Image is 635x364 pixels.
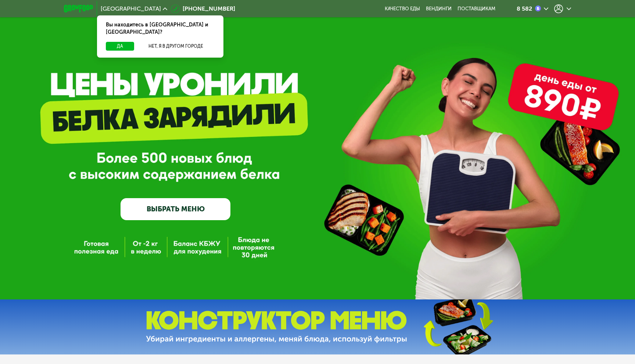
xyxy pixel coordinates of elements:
[385,6,420,12] a: Качество еды
[517,6,532,12] div: 8 582
[106,42,134,51] button: Да
[137,42,215,51] button: Нет, я в другом городе
[97,15,223,42] div: Вы находитесь в [GEOGRAPHIC_DATA] и [GEOGRAPHIC_DATA]?
[121,198,230,220] a: ВЫБРАТЬ МЕНЮ
[171,4,235,13] a: [PHONE_NUMBER]
[426,6,452,12] a: Вендинги
[458,6,495,12] div: поставщикам
[101,6,161,12] span: [GEOGRAPHIC_DATA]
